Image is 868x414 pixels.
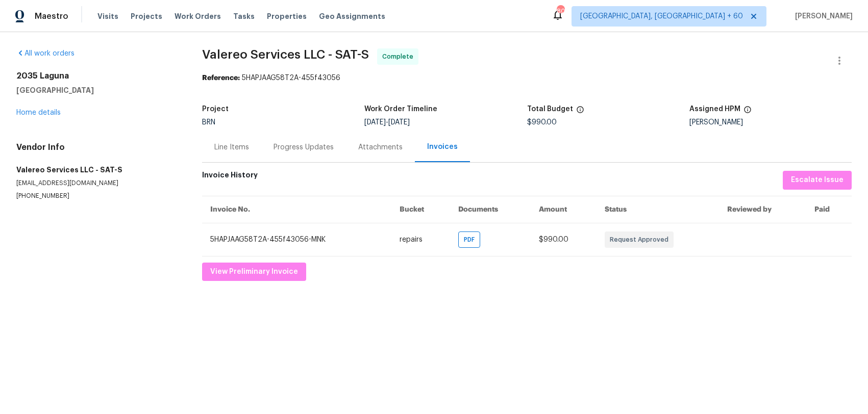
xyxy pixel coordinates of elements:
[274,142,334,152] div: Progress Updates
[202,106,229,113] h5: Project
[388,119,410,126] span: [DATE]
[743,106,752,119] span: The hpm assigned to this work order.
[35,11,68,21] span: Maestro
[539,236,568,243] span: $990.00
[364,119,410,126] span: -
[16,142,178,152] h4: Vendor Info
[319,11,385,21] span: Geo Assignments
[382,51,417,62] span: Complete
[610,235,673,245] span: Request Approved
[806,196,852,223] th: Paid
[576,106,584,119] span: The total cost of line items that have been proposed by Opendoor. This sum includes line items th...
[791,11,853,21] span: [PERSON_NAME]
[391,223,450,256] td: repairs
[131,11,162,21] span: Projects
[358,142,403,152] div: Attachments
[202,119,215,126] span: BRN
[202,48,369,61] span: Valereo Services LLC - SAT-S
[16,85,178,95] h5: [GEOGRAPHIC_DATA]
[391,196,450,223] th: Bucket
[689,119,852,126] div: [PERSON_NAME]
[202,223,391,256] td: 5HAPJAAG58T2A-455f43056-MNK
[16,165,178,175] h5: Valereo Services LLC - SAT-S
[364,119,386,126] span: [DATE]
[175,11,221,21] span: Work Orders
[202,73,852,83] div: 5HAPJAAG58T2A-455f43056
[210,266,298,278] span: View Preliminary Invoice
[783,171,852,190] button: Escalate Issue
[689,106,740,113] h5: Assigned HPM
[719,196,806,223] th: Reviewed by
[214,142,249,152] div: Line Items
[16,109,61,116] a: Home details
[527,106,573,113] h5: Total Budget
[597,196,719,223] th: Status
[16,50,75,57] a: All work orders
[233,13,255,20] span: Tasks
[791,174,844,187] span: Escalate Issue
[580,11,743,21] span: [GEOGRAPHIC_DATA], [GEOGRAPHIC_DATA] + 60
[202,171,258,185] h6: Invoice History
[16,71,178,81] h2: 2035 Laguna
[202,263,306,281] button: View Preliminary Invoice
[16,179,178,188] p: [EMAIL_ADDRESS][DOMAIN_NAME]
[527,119,557,126] span: $990.00
[464,235,479,245] span: PDF
[202,196,391,223] th: Invoice No.
[364,106,437,113] h5: Work Order Timeline
[16,192,178,200] p: [PHONE_NUMBER]
[458,231,480,248] div: PDF
[427,142,458,152] div: Invoices
[557,6,564,16] div: 801
[97,11,118,21] span: Visits
[531,196,597,223] th: Amount
[267,11,307,21] span: Properties
[450,196,531,223] th: Documents
[202,74,240,82] b: Reference:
